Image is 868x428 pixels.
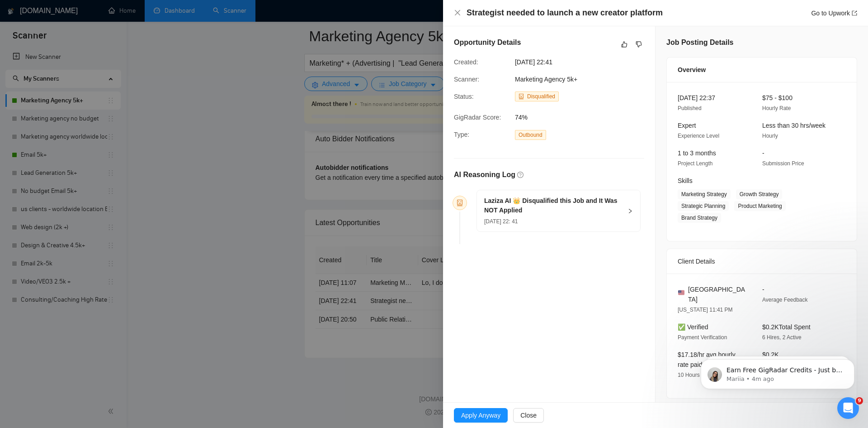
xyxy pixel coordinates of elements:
span: [DATE] 22:37 [678,94,715,101]
h5: Laziza AI 👑 Disqualified this Job and It Was NOT Applied [484,196,622,215]
span: [GEOGRAPHIC_DATA] [688,284,748,304]
span: Payment Verification [678,334,727,341]
span: Average Feedback [762,297,808,303]
button: like [619,39,630,50]
span: $75 - $100 [762,94,793,101]
span: Growth Strategy [736,189,783,199]
span: Outbound [515,130,546,140]
button: dislike [633,39,644,50]
span: close [454,9,461,16]
span: like [621,41,627,48]
span: 1 to 3 months [678,149,716,157]
span: dislike [636,41,642,48]
span: $0.2K Total Spent [762,323,811,331]
span: [DATE] 22:41 [515,57,651,67]
span: 10 Hours [678,372,700,378]
span: - [762,286,764,293]
span: Strategic Planning [678,201,729,211]
span: export [852,10,857,16]
span: Overview [678,65,706,75]
span: Submission Price [762,160,804,167]
span: Scanner: [454,76,479,83]
span: right [627,208,633,214]
span: Experience Level [678,133,719,139]
button: Apply Anyway [454,408,508,423]
span: - [762,149,764,157]
span: robot [457,200,463,206]
span: question-circle [517,172,524,178]
span: Close [520,410,537,420]
span: Published [678,105,702,111]
span: Hourly Rate [762,105,791,111]
h5: Job Posting Details [666,37,733,48]
div: Client Details [678,249,846,274]
span: ✅ Verified [678,323,708,331]
button: Close [513,408,544,423]
a: Go to Upworkexport [811,10,857,17]
span: [DATE] 22: 41 [484,218,518,225]
h5: AI Reasoning Log [454,169,515,180]
span: 6 Hires, 2 Active [762,334,802,341]
span: Marketing Agency 5k+ [515,76,577,83]
span: $17.18/hr avg hourly rate paid [678,351,736,368]
iframe: Intercom notifications message [687,340,868,404]
span: Status: [454,93,474,100]
span: robot [519,94,524,99]
span: 74% [515,112,651,122]
span: GigRadar Score: [454,114,501,121]
h5: Opportunity Details [454,37,521,48]
span: [US_STATE] 11:41 PM [678,307,733,313]
span: Project Length [678,160,712,167]
span: 9 [856,397,863,404]
span: Hourly [762,133,778,139]
button: Close [454,9,461,17]
img: 🇺🇸 [678,289,684,296]
span: Created: [454,58,478,66]
span: Marketing Strategy [678,189,731,199]
span: Expert [678,122,696,129]
span: Apply Anyway [461,410,500,420]
span: Product Marketing [734,201,785,211]
span: Disqualified [527,93,555,100]
span: Less than 30 hrs/week [762,122,826,129]
span: Skills [678,177,693,184]
span: Type: [454,131,469,138]
h4: Strategist needed to launch a new creator platform [467,7,663,19]
iframe: Intercom live chat [837,397,859,419]
span: Brand Strategy [678,213,721,223]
